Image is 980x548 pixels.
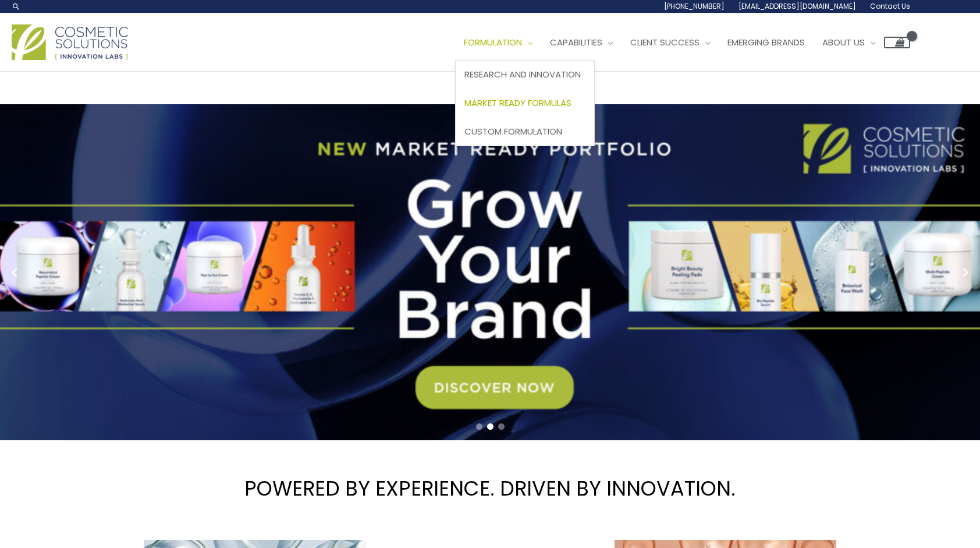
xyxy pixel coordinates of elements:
[12,24,128,60] img: Cosmetic Solutions Logo
[6,264,23,281] button: Previous slide
[464,68,581,80] span: Research and Innovation
[541,25,622,60] a: Capabilities
[476,423,482,430] span: Go to slide 1
[738,1,856,11] span: [EMAIL_ADDRESS][DOMAIN_NAME]
[487,423,493,430] span: Go to slide 2
[464,36,522,48] span: Formulation
[884,37,910,48] a: View Shopping Cart, empty
[727,36,805,48] span: Emerging Brands
[550,36,602,48] span: Capabilities
[456,61,594,89] a: Research and Innovation
[455,25,541,60] a: Formulation
[622,25,719,60] a: Client Success
[446,25,910,60] nav: Site Navigation
[957,264,974,281] button: Next slide
[464,125,562,137] span: Custom Formulation
[870,1,910,11] span: Contact Us
[12,2,21,11] a: Search icon link
[664,1,725,11] span: [PHONE_NUMBER]
[822,36,865,48] span: About Us
[456,117,594,146] a: Custom Formulation
[814,25,884,60] a: About Us
[498,423,505,430] span: Go to slide 3
[630,36,700,48] span: Client Success
[464,97,571,109] span: Market Ready Formulas
[719,25,814,60] a: Emerging Brands
[456,89,594,118] a: Market Ready Formulas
